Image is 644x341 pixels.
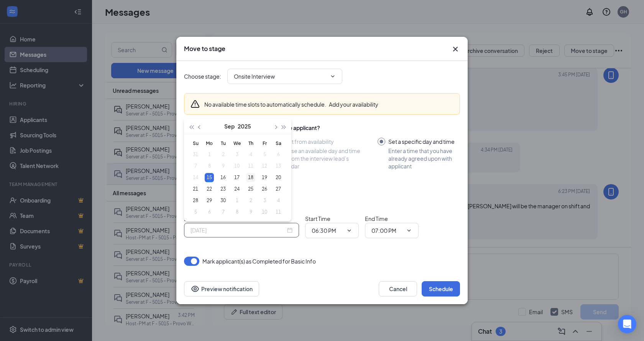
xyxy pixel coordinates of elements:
[232,196,242,205] div: 1
[246,196,255,205] div: 2
[205,173,214,182] div: 15
[205,185,214,194] div: 22
[371,226,403,235] input: End time
[202,137,216,149] th: Mo
[260,173,269,182] div: 19
[260,208,269,217] div: 10
[312,226,343,235] input: Start time
[184,124,460,132] div: How do you want to schedule time with the applicant?
[202,257,316,266] span: Mark applicant(s) as Completed for Basic Info
[260,185,269,194] div: 26
[184,44,225,53] h3: Move to stage
[258,183,271,195] td: 2025-09-26
[422,281,460,297] button: Schedule
[274,185,283,194] div: 27
[205,196,214,205] div: 29
[271,183,285,195] td: 2025-09-27
[451,44,460,54] button: Close
[216,195,230,206] td: 2025-09-30
[184,72,221,81] span: Choose stage :
[365,215,388,222] span: End Time
[219,173,228,182] div: 16
[246,173,255,182] div: 18
[189,195,202,206] td: 2025-09-28
[216,172,230,183] td: 2025-09-16
[191,196,200,205] div: 28
[202,183,216,195] td: 2025-09-22
[224,119,235,134] button: Sep
[329,100,378,108] button: Add your availability
[216,183,230,195] td: 2025-09-23
[346,227,352,234] svg: ChevronDown
[258,137,271,149] th: Fr
[258,206,271,218] td: 2025-10-10
[189,183,202,195] td: 2025-09-21
[184,281,259,297] button: Preview notificationEye
[274,196,283,205] div: 4
[216,137,230,149] th: Tu
[379,281,417,297] button: Cancel
[244,183,258,195] td: 2025-09-25
[219,208,228,217] div: 7
[230,206,244,218] td: 2025-10-08
[191,208,200,217] div: 5
[204,100,378,108] div: No available time slots to automatically schedule.
[202,206,216,218] td: 2025-10-06
[244,206,258,218] td: 2025-10-09
[230,137,244,149] th: We
[246,185,255,194] div: 25
[216,206,230,218] td: 2025-10-07
[191,226,286,234] input: Sep 15, 2025
[189,137,202,149] th: Su
[219,185,228,194] div: 23
[191,185,200,194] div: 21
[238,119,251,134] button: 2025
[274,173,283,182] div: 20
[232,185,242,194] div: 24
[246,208,255,217] div: 9
[260,196,269,205] div: 3
[232,173,242,182] div: 17
[406,227,412,234] svg: ChevronDown
[305,215,330,222] span: Start Time
[244,172,258,183] td: 2025-09-18
[271,195,285,206] td: 2025-10-04
[202,172,216,183] td: 2025-09-15
[202,195,216,206] td: 2025-09-29
[330,73,336,79] svg: ChevronDown
[232,208,242,217] div: 8
[244,195,258,206] td: 2025-10-02
[244,137,258,149] th: Th
[230,183,244,195] td: 2025-09-24
[189,206,202,218] td: 2025-10-05
[618,315,636,333] div: Open Intercom Messenger
[271,206,285,218] td: 2025-10-11
[219,196,228,205] div: 30
[258,195,271,206] td: 2025-10-03
[230,172,244,183] td: 2025-09-17
[451,44,460,54] svg: Cross
[191,284,200,293] svg: Eye
[271,137,285,149] th: Sa
[191,99,200,109] svg: Warning
[258,172,271,183] td: 2025-09-19
[274,208,283,217] div: 11
[205,208,214,217] div: 6
[230,195,244,206] td: 2025-10-01
[271,172,285,183] td: 2025-09-20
